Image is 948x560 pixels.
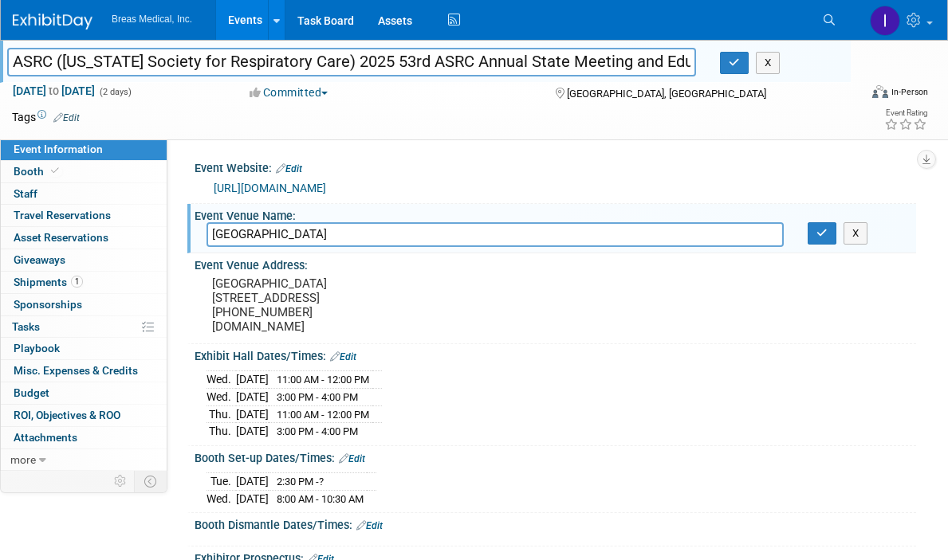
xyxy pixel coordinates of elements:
td: [DATE] [236,371,269,389]
span: [GEOGRAPHIC_DATA], [GEOGRAPHIC_DATA] [567,88,766,100]
div: Event Format [785,83,928,107]
span: to [46,84,61,97]
div: Event Venue Address: [195,253,916,273]
td: Toggle Event Tabs [135,471,167,491]
td: Wed. [207,371,236,389]
td: Wed. [207,490,236,507]
a: Edit [276,163,302,174]
td: [DATE] [236,389,269,406]
td: [DATE] [236,473,269,491]
div: In-Person [891,86,928,98]
span: Travel Reservations [14,209,111,221]
a: Booth [1,161,167,182]
a: Edit [330,351,356,362]
span: Event Information [14,143,103,155]
a: Staff [1,183,167,205]
a: Event Information [1,139,167,160]
a: Budget [1,382,167,404]
span: 3:00 PM - 4:00 PM [277,391,358,403]
div: Booth Set-up Dates/Times: [195,446,916,467]
a: Tasks [1,316,167,338]
a: Shipments1 [1,272,167,293]
span: Breas Medical, Inc. [112,14,192,25]
img: ExhibitDay [13,14,92,29]
span: 3:00 PM - 4:00 PM [277,425,358,437]
span: Giveaways [14,253,65,266]
span: Booth [14,165,62,178]
a: more [1,449,167,471]
span: [DATE] [DATE] [12,84,96,98]
td: Thu. [207,423,236,440]
span: 11:00 AM - 12:00 PM [277,374,369,386]
pre: [GEOGRAPHIC_DATA] [STREET_ADDRESS] [PHONE_NUMBER] [DOMAIN_NAME] [212,276,478,334]
div: Exhibit Hall Dates/Times: [195,344,916,365]
div: Event Rating [884,109,927,117]
td: [DATE] [236,423,269,440]
span: Tasks [12,320,40,333]
td: Personalize Event Tab Strip [107,471,135,491]
span: Misc. Expenses & Credits [14,364,138,377]
button: Committed [244,84,334,100]
span: 2:30 PM - [277,476,324,488]
span: Budget [14,386,49,399]
a: Sponsorships [1,294,167,315]
span: Staff [14,187,37,200]
a: Travel Reservations [1,205,167,226]
img: Inga Dolezar [870,6,900,36]
td: Wed. [207,389,236,406]
span: Playbook [14,342,60,354]
div: Event Venue Name: [195,204,916,224]
span: 8:00 AM - 10:30 AM [277,493,364,505]
button: X [756,52,781,74]
a: Edit [53,112,80,123]
img: Format-Inperson.png [872,85,888,98]
a: Edit [356,520,383,531]
a: Asset Reservations [1,227,167,249]
span: (2 days) [98,87,132,97]
td: Thu. [207,405,236,423]
span: Asset Reservations [14,231,108,244]
span: ? [319,476,324,488]
a: [URL][DOMAIN_NAME] [214,182,326,194]
a: Edit [339,453,365,464]
a: Attachments [1,427,167,448]
a: Playbook [1,338,167,359]
td: Tags [12,109,80,125]
span: Shipments [14,276,83,288]
i: Booth reservation complete [51,166,59,175]
span: 11:00 AM - 12:00 PM [277,409,369,421]
a: ROI, Objectives & ROO [1,405,167,426]
span: Attachments [14,431,77,444]
div: Event Website: [195,156,916,177]
td: [DATE] [236,490,269,507]
span: ROI, Objectives & ROO [14,409,120,421]
td: Tue. [207,473,236,491]
div: Booth Dismantle Dates/Times: [195,513,916,534]
span: Sponsorships [14,298,82,311]
a: Misc. Expenses & Credits [1,360,167,382]
span: 1 [71,276,83,288]
a: Giveaways [1,249,167,271]
button: X [844,222,868,245]
td: [DATE] [236,405,269,423]
span: more [10,453,36,466]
